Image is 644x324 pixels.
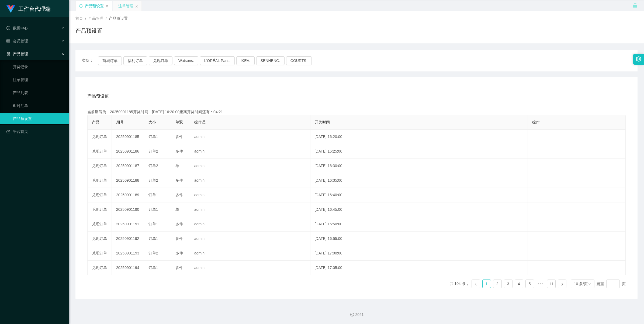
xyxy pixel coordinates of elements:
li: 11 [547,280,556,288]
td: admin [190,232,310,246]
td: 兑现订单 [88,232,112,246]
a: 11 [547,280,555,288]
td: 兑现订单 [88,159,112,173]
td: admin [190,130,310,144]
td: 兑现订单 [88,173,112,188]
td: admin [190,202,310,217]
a: 开奖记录 [13,61,65,72]
button: IKEA. [236,56,255,65]
span: 操作员 [194,120,206,124]
span: 首页 [75,16,83,20]
i: 图标: close [135,5,138,8]
span: 开奖时间 [315,120,330,124]
span: 产品管理 [88,16,103,20]
span: 多件 [175,135,183,139]
div: 注单管理 [118,1,133,11]
span: 订单1 [148,266,158,270]
div: 10 条/页 [574,280,588,288]
li: 1 [482,280,491,288]
td: 20250901189 [112,188,144,202]
span: 数据中心 [6,26,28,30]
button: 商城订单 [98,56,122,65]
a: 图标: dashboard平台首页 [6,126,65,137]
td: admin [190,246,310,261]
td: [DATE] 16:55:00 [310,232,528,246]
td: 20250901187 [112,159,144,173]
li: 向后 5 页 [536,280,545,288]
i: 图标: close [105,5,109,8]
i: 图标: right [560,282,564,286]
span: 单 [175,164,179,168]
a: 即时注单 [13,100,65,111]
span: 大小 [148,120,156,124]
a: 5 [526,280,534,288]
div: 跳至 页 [597,280,626,288]
a: 产品预设置 [13,113,65,124]
a: 工作台代理端 [6,6,51,11]
span: 多件 [175,251,183,255]
a: 3 [504,280,512,288]
td: [DATE] 16:25:00 [310,144,528,159]
td: [DATE] 17:00:00 [310,246,528,261]
a: 4 [515,280,523,288]
i: 图标: setting [636,56,642,62]
a: 1 [483,280,491,288]
li: 2 [493,280,502,288]
button: Watsons. [174,56,198,65]
td: 兑现订单 [88,261,112,275]
i: 图标: unlock [633,3,638,8]
span: 订单2 [148,178,158,182]
img: logo.9652507e.png [6,5,15,13]
li: 上一页 [472,280,480,288]
button: SENHENG. [256,56,285,65]
i: 图标: sync [79,4,83,8]
td: [DATE] 16:50:00 [310,217,528,232]
td: admin [190,144,310,159]
i: 图标: appstore-o [6,52,10,56]
span: 操作 [532,120,540,124]
div: 2021 [73,312,640,318]
span: 多件 [175,266,183,270]
td: 20250901186 [112,144,144,159]
td: 20250901194 [112,261,144,275]
i: 图标: check-circle-o [6,26,10,30]
span: 订单1 [148,135,158,139]
td: admin [190,261,310,275]
td: [DATE] 16:30:00 [310,159,528,173]
span: 多件 [175,149,183,153]
li: 3 [504,280,513,288]
td: admin [190,217,310,232]
span: 多件 [175,236,183,241]
li: 下一页 [558,280,566,288]
td: 20250901191 [112,217,144,232]
span: 订单1 [148,222,158,226]
button: 福利订单 [123,56,147,65]
td: [DATE] 16:45:00 [310,202,528,217]
span: 订单2 [148,164,158,168]
span: 多件 [175,193,183,197]
span: 订单1 [148,236,158,241]
span: 多件 [175,222,183,226]
span: 订单2 [148,251,158,255]
li: 共 104 条， [450,280,469,288]
td: 20250901190 [112,202,144,217]
td: [DATE] 17:05:00 [310,261,528,275]
span: 单双 [175,120,183,124]
span: 订单1 [148,207,158,212]
a: 产品列表 [13,87,65,98]
i: 图标: down [588,282,591,286]
td: 20250901192 [112,232,144,246]
td: 兑现订单 [88,246,112,261]
button: 兑现订单 [149,56,172,65]
span: 产品预设置 [109,16,128,20]
td: admin [190,159,310,173]
td: admin [190,173,310,188]
span: 产品预设值 [87,93,109,99]
i: 图标: left [474,282,477,286]
i: 图标: copyright [350,313,354,316]
i: 图标: table [6,39,10,43]
span: 期号 [116,120,124,124]
td: [DATE] 16:20:00 [310,130,528,144]
span: 多件 [175,178,183,182]
span: ••• [536,280,545,288]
